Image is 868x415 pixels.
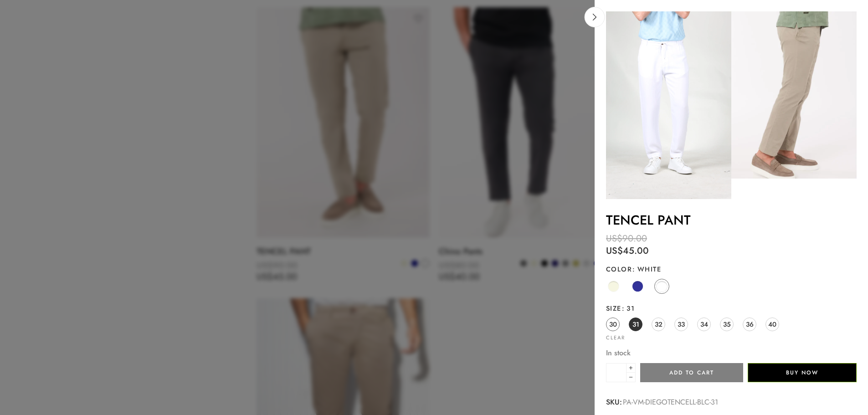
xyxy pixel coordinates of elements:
a: 36 [743,318,756,331]
label: Size [606,304,857,313]
span: 33 [678,318,685,330]
button: Add to cart [640,363,743,382]
input: Product quantity [606,363,627,382]
bdi: 45.00 [606,244,649,257]
span: US$ [606,244,623,257]
a: 33 [674,318,688,331]
label: Color [606,265,857,274]
a: 31 [629,318,642,331]
a: 30 [606,318,620,331]
span: 30 [609,318,617,330]
a: Clear options [606,335,625,340]
span: US$ [606,232,622,245]
strong: SKU: [606,396,622,408]
a: 32 [652,318,665,331]
bdi: 90.00 [606,232,647,245]
a: 35 [720,318,734,331]
button: Buy Now [748,363,857,382]
a: 40 [765,318,779,331]
span: 31 [621,303,635,313]
a: 34 [697,318,711,331]
span: 36 [746,318,754,330]
p: In stock [606,347,857,359]
span: 40 [768,318,776,330]
a: TENCEL PANT [606,210,691,230]
span: 34 [700,318,708,330]
span: 31 [632,318,639,330]
span: White [632,264,661,274]
span: 35 [723,318,731,330]
span: 32 [655,318,663,330]
span: PA-VM-DIEGOTENCELL-BLC-31 [623,396,718,408]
